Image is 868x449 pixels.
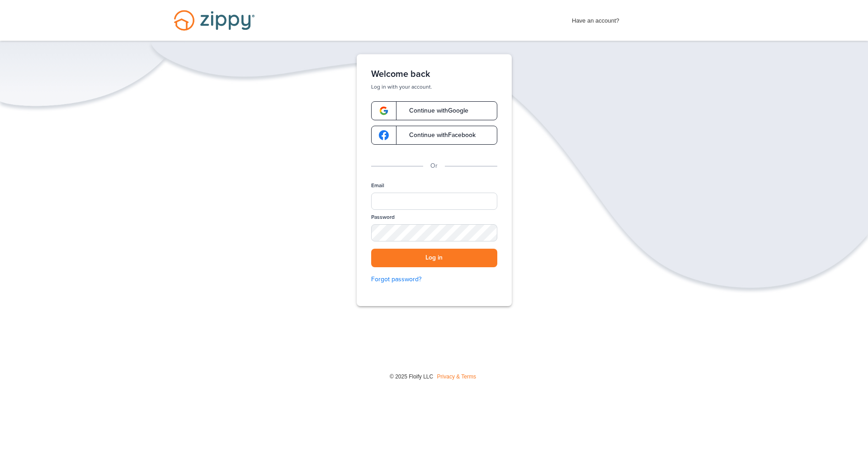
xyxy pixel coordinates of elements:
[371,249,497,267] button: Log in
[371,182,384,189] label: Email
[371,126,497,145] a: google-logoContinue withFacebook
[371,101,497,120] a: google-logoContinue withGoogle
[400,108,468,114] span: Continue with Google
[430,161,438,171] p: Or
[371,274,497,284] a: Forgot password?
[379,130,389,140] img: google-logo
[379,106,389,116] img: google-logo
[572,11,619,26] span: Have an account?
[371,213,395,221] label: Password
[390,373,433,380] span: © 2025 Floify LLC
[371,83,497,90] p: Log in with your account.
[371,69,497,80] h1: Welcome back
[437,373,476,380] a: Privacy & Terms
[371,224,497,241] input: Password
[371,193,497,210] input: Email
[400,132,476,138] span: Continue with Facebook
